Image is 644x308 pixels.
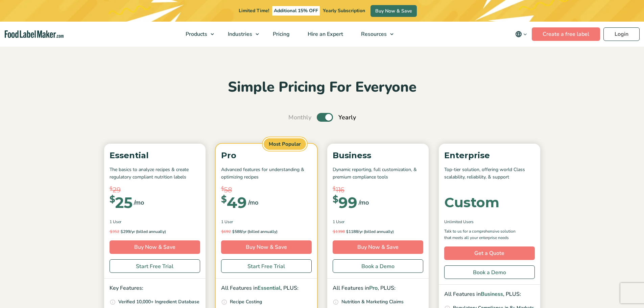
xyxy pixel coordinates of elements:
span: /mo [248,198,258,207]
a: Buy Now & Save [371,5,417,17]
span: Pricing [271,30,290,38]
a: Buy Now & Save [110,240,200,254]
span: Monthly [288,113,311,122]
del: 352 [110,229,119,234]
span: $ [221,185,224,193]
a: Start Free Trial [221,259,312,273]
p: Advanced features for understanding & optimizing recipes [221,166,312,181]
span: $ [333,229,335,234]
span: $ [333,185,336,193]
p: The basics to analyze recipes & create regulatory compliant nutrition labels [110,166,200,181]
p: Dynamic reporting, full customization, & premium compliance tools [333,166,423,181]
span: $ [120,229,123,234]
span: 1 User [110,219,121,225]
h2: Simple Pricing For Everyone [101,78,544,97]
span: 116 [336,185,344,195]
span: Industries [226,30,253,38]
span: $ [232,229,235,234]
p: All Features in , PLUS: [333,284,423,293]
span: $ [110,229,112,234]
span: Business [481,290,503,298]
span: Unlimited Users [444,219,474,225]
p: Nutrition & Marketing Claims [341,298,404,306]
span: Pro [369,284,378,292]
span: 1 User [221,219,233,225]
p: 299/yr (billed annually) [110,228,200,235]
p: Top-tier solution, offering world Class scalability, reliability, & support [444,166,535,181]
a: Book a Demo [444,265,535,279]
a: Buy Now & Save [221,240,312,254]
p: All Features in , PLUS: [444,290,535,299]
p: Essential [110,149,200,162]
div: Custom [444,196,499,209]
a: Get a Quote [444,246,535,260]
a: Login [603,27,640,41]
label: Toggle [317,113,333,122]
div: 25 [110,195,133,210]
p: Enterprise [444,149,535,162]
a: Buy Now & Save [333,240,423,254]
span: $ [110,195,115,204]
span: 29 [113,185,121,195]
p: Business [333,149,423,162]
p: 1188/yr (billed annually) [333,228,423,235]
p: Recipe Costing [230,298,262,306]
span: /mo [134,198,144,207]
a: Start Free Trial [110,259,200,273]
p: Talk to us for a comprehensive solution that meets all your enterprise needs [444,228,522,241]
a: Pricing [264,22,297,47]
span: $ [221,229,224,234]
span: $ [333,195,338,204]
span: Resources [359,30,387,38]
div: 49 [221,195,247,210]
span: $ [221,195,227,204]
del: 692 [221,229,231,234]
a: Products [177,22,217,47]
p: Verified 10,000+ Ingredient Database [118,298,199,306]
span: $ [110,185,113,193]
span: Yearly Subscription [323,7,365,14]
span: Yearly [338,113,356,122]
span: $ [346,229,349,234]
a: Hire an Expert [299,22,351,47]
span: Additional 15% OFF [272,6,320,16]
p: 588/yr (billed annually) [221,228,312,235]
span: 58 [224,185,232,195]
a: Create a free label [532,27,600,41]
span: Essential [258,284,281,292]
del: 1398 [333,229,345,234]
span: Limited Time! [239,7,269,14]
a: Industries [219,22,262,47]
a: Book a Demo [333,259,423,273]
p: Pro [221,149,312,162]
p: Key Features: [110,284,200,293]
a: Resources [352,22,397,47]
span: Hire an Expert [306,30,344,38]
div: 99 [333,195,357,210]
span: Most Popular [263,137,307,151]
span: 1 User [333,219,344,225]
span: Products [184,30,208,38]
span: /mo [359,198,369,207]
p: All Features in , PLUS: [221,284,312,293]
